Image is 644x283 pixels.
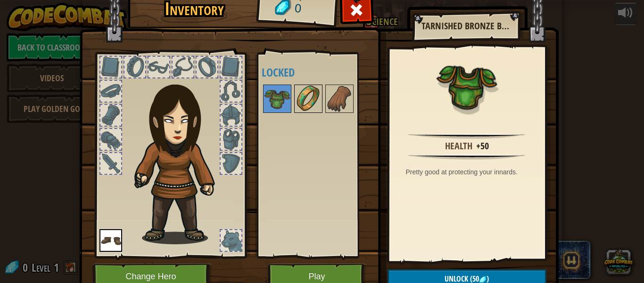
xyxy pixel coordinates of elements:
[408,133,525,139] img: hr.png
[295,86,322,112] img: portrait.png
[406,167,533,177] div: Pretty good at protecting your innards.
[445,139,472,153] div: Health
[436,55,497,117] img: portrait.png
[421,21,510,31] h2: Tarnished Bronze Breastplate
[262,66,373,78] h4: Locked
[476,139,489,153] div: +50
[99,229,122,252] img: portrait.png
[326,86,353,112] img: portrait.png
[264,86,290,112] img: portrait.png
[130,70,231,244] img: guardian_hair.png
[408,154,525,160] img: hr.png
